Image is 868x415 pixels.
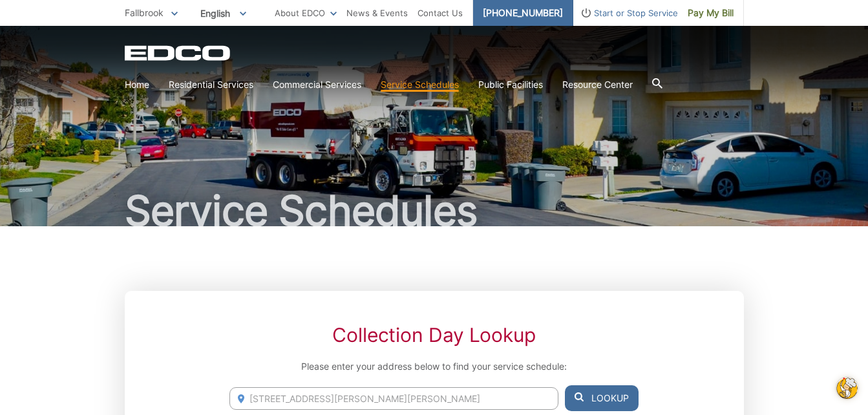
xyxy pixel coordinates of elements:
a: Residential Services [169,78,253,92]
span: Pay My Bill [688,6,734,20]
a: Home [125,78,149,92]
h1: Service Schedules [125,190,744,231]
h2: Collection Day Lookup [229,323,638,346]
a: Contact Us [418,6,463,20]
a: Resource Center [562,78,633,92]
button: Lookup [565,385,639,411]
a: EDCD logo. Return to the homepage. [125,45,232,61]
a: Commercial Services [273,78,361,92]
span: English [191,3,256,24]
a: Service Schedules [381,78,459,92]
a: About EDCO [275,6,337,20]
span: Fallbrook [125,7,164,18]
input: Enter Address [229,387,558,410]
a: Public Facilities [478,78,543,92]
p: Please enter your address below to find your service schedule: [229,359,638,374]
a: News & Events [346,6,408,20]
